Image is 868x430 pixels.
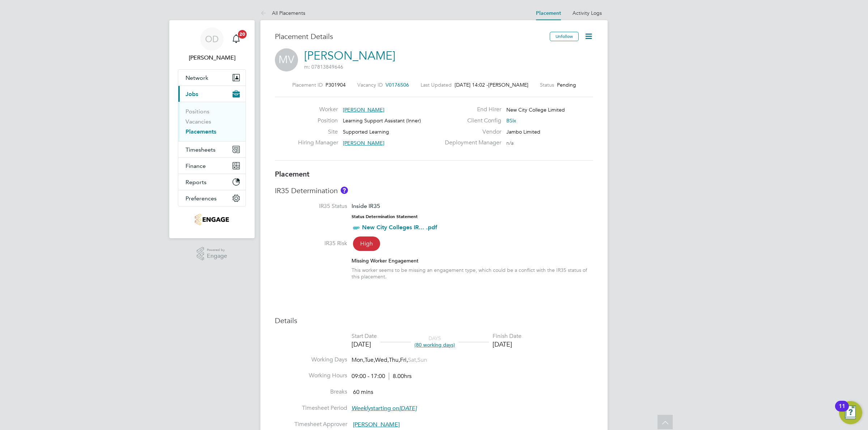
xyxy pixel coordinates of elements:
[488,82,528,88] span: [PERSON_NAME]
[169,20,255,238] nav: Main navigation
[186,146,216,153] span: Timesheets
[298,117,338,125] label: Position
[493,340,522,348] div: [DATE]
[352,373,412,380] div: 09:00 - 17:00
[343,107,384,113] span: [PERSON_NAME]
[343,129,389,135] span: Supported Learning
[275,203,347,210] label: IR35 Status
[408,356,417,364] span: Sat,
[550,32,579,41] button: Unfollow
[178,190,246,206] button: Preferences
[186,162,206,169] span: Finance
[573,10,602,16] a: Activity Logs
[540,82,554,88] label: Status
[343,140,384,146] span: [PERSON_NAME]
[352,405,371,412] em: Weekly
[441,128,501,136] label: Vendor
[352,214,418,219] strong: Status Determination Statement
[506,107,565,113] span: New City College Limited
[353,421,400,428] span: [PERSON_NAME]
[352,340,377,348] div: [DATE]
[362,224,437,231] a: New City Colleges IR... .pdf
[352,356,365,364] span: Mon,
[341,187,348,194] button: About IR35
[275,316,593,325] h3: Details
[839,406,845,416] div: 11
[441,139,501,147] label: Deployment Manager
[343,117,421,124] span: Learning Support Assistant (Inner)
[186,118,211,125] a: Vacancies
[197,247,227,261] a: Powered byEngage
[178,70,246,86] button: Network
[352,333,377,340] div: Start Date
[260,10,305,16] a: All Placements
[386,82,409,88] span: V0176506
[325,82,346,88] span: P301904
[352,405,417,412] span: starting on
[455,82,488,88] span: [DATE] 14:02 -
[441,117,501,125] label: Client Config
[304,49,395,63] a: [PERSON_NAME]
[389,373,412,380] span: 8.00hrs
[238,30,247,39] span: 20
[389,356,400,364] span: Thu,
[275,48,298,71] span: MV
[275,404,347,412] label: Timesheet Period
[536,10,561,16] a: Placement
[205,34,219,44] span: OD
[186,195,217,202] span: Preferences
[207,253,227,259] span: Engage
[178,86,246,102] button: Jobs
[414,342,455,348] span: (80 working days)
[298,106,338,113] label: Worker
[352,257,593,264] div: Missing Worker Engagement
[275,32,544,41] h3: Placement Details
[298,128,338,136] label: Site
[506,140,514,146] span: n/a
[417,356,427,364] span: Sun
[186,91,198,97] span: Jobs
[365,356,375,364] span: Tue,
[275,388,347,396] label: Breaks
[493,333,522,340] div: Finish Date
[186,74,208,81] span: Network
[557,82,576,88] span: Pending
[195,214,229,225] img: jambo-logo-retina.png
[506,129,540,135] span: Jambo Limited
[352,267,593,280] div: This worker seems to be missing an engagement type, which could be a conflict with the IR35 statu...
[506,117,516,124] span: BSix
[178,158,246,174] button: Finance
[292,82,323,88] label: Placement ID
[178,27,246,62] a: OD[PERSON_NAME]
[400,356,408,364] span: Fri,
[186,128,216,135] a: Placements
[441,106,501,113] label: End Hirer
[178,214,246,225] a: Go to home page
[353,236,380,251] span: High
[275,372,347,379] label: Working Hours
[275,170,310,178] b: Placement
[357,82,383,88] label: Vacancy ID
[207,247,227,253] span: Powered by
[186,179,207,186] span: Reports
[375,356,389,364] span: Wed,
[352,203,380,209] span: Inside IR35
[298,139,338,147] label: Hiring Manager
[186,108,209,115] a: Positions
[421,82,452,88] label: Last Updated
[353,388,373,396] span: 60 mins
[229,27,243,51] a: 20
[178,53,246,62] span: Ollie Dart
[399,405,417,412] em: [DATE]
[839,401,862,424] button: Open Resource Center, 11 new notifications
[275,421,347,428] label: Timesheet Approver
[275,356,347,364] label: Working Days
[178,142,246,157] button: Timesheets
[275,240,347,247] label: IR35 Risk
[411,335,459,348] div: DAYS
[275,186,593,195] h3: IR35 Determination
[304,64,343,70] span: m: 07813849646
[178,102,246,141] div: Jobs
[178,174,246,190] button: Reports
